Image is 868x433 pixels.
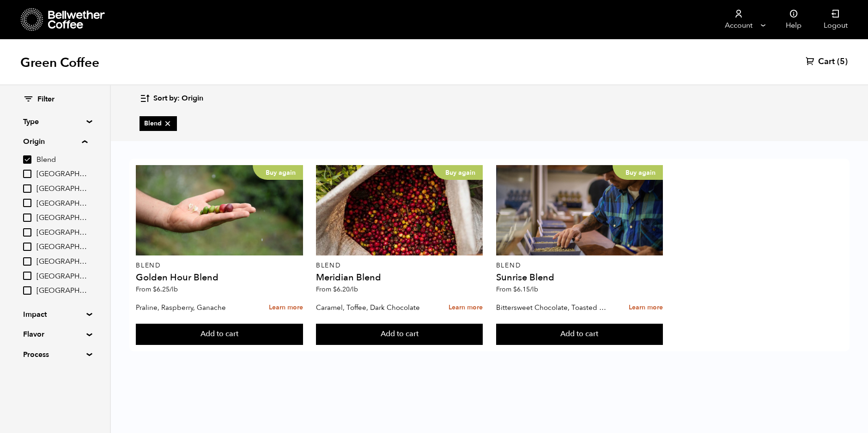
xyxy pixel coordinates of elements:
a: Learn more [449,298,483,318]
p: Buy again [613,165,663,180]
summary: Impact [23,309,87,320]
span: /lb [170,285,178,294]
span: $ [513,285,517,294]
span: [GEOGRAPHIC_DATA] [36,257,87,267]
button: Add to cart [136,324,303,345]
p: Buy again [253,165,303,180]
p: Bittersweet Chocolate, Toasted Marshmallow, Candied Orange, Praline [496,301,610,314]
span: From [316,285,358,294]
bdi: 6.20 [333,285,358,294]
a: Buy again [496,165,663,255]
h4: Golden Hour Blend [136,273,303,282]
p: Caramel, Toffee, Dark Chocolate [316,301,430,314]
span: Blend [144,119,172,128]
span: Filter [37,95,55,105]
h4: Sunrise Blend [496,273,663,282]
input: [GEOGRAPHIC_DATA] [23,199,31,207]
input: [GEOGRAPHIC_DATA] [23,214,31,222]
span: (5) [837,56,848,67]
bdi: 6.15 [513,285,538,294]
input: [GEOGRAPHIC_DATA] [23,272,31,280]
span: [GEOGRAPHIC_DATA] [36,272,87,282]
bdi: 6.25 [153,285,178,294]
input: [GEOGRAPHIC_DATA] [23,257,31,266]
h4: Meridian Blend [316,273,483,282]
summary: Flavor [23,329,87,340]
span: [GEOGRAPHIC_DATA] [36,169,87,179]
input: Blend [23,155,31,164]
button: Add to cart [316,324,483,345]
span: [GEOGRAPHIC_DATA] [36,184,87,194]
p: Buy again [432,165,483,180]
button: Sort by: Origin [140,88,203,109]
span: [GEOGRAPHIC_DATA] [36,286,87,296]
span: Cart [818,56,835,67]
span: $ [333,285,337,294]
span: /lb [350,285,358,294]
span: [GEOGRAPHIC_DATA] [36,242,87,252]
span: From [496,285,538,294]
p: Blend [316,262,483,269]
h1: Green Coffee [20,54,99,71]
a: Learn more [269,298,303,318]
button: Add to cart [496,324,663,345]
span: Sort by: Origin [153,94,203,104]
span: $ [153,285,157,294]
a: Cart (5) [806,56,848,67]
a: Buy again [316,165,483,255]
p: Blend [136,262,303,269]
span: Blend [36,155,87,165]
summary: Origin [23,136,87,147]
input: [GEOGRAPHIC_DATA] [23,286,31,295]
summary: Process [23,349,87,360]
span: [GEOGRAPHIC_DATA] [36,213,87,223]
input: [GEOGRAPHIC_DATA] [23,228,31,237]
span: From [136,285,178,294]
p: Praline, Raspberry, Ganache [136,301,249,314]
span: [GEOGRAPHIC_DATA] [36,199,87,209]
summary: Type [23,116,87,127]
a: Buy again [136,165,303,255]
p: Blend [496,262,663,269]
span: [GEOGRAPHIC_DATA] [36,228,87,238]
span: /lb [530,285,538,294]
input: [GEOGRAPHIC_DATA] [23,170,31,178]
a: Learn more [629,298,663,318]
input: [GEOGRAPHIC_DATA] [23,184,31,193]
input: [GEOGRAPHIC_DATA] [23,243,31,251]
